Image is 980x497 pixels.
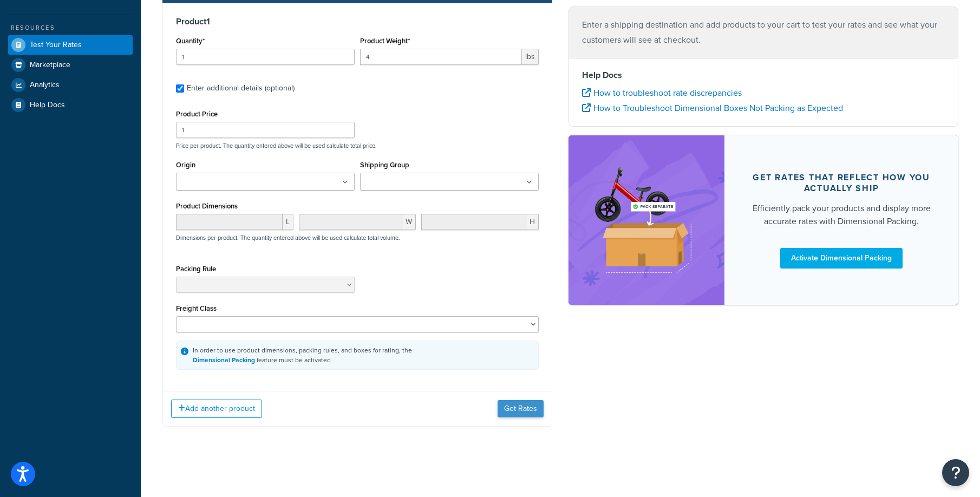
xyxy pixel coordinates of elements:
a: Marketplace [8,55,133,75]
span: H [526,214,539,230]
a: Test Your Rates [8,35,133,55]
p: Dimensions per product. The quantity entered above will be used calculate total volume. [173,234,400,241]
input: 0.00 [360,49,522,65]
img: feature-image-dim-d40ad3071a2b3c8e08177464837368e35600d3c5e73b18a22c1e4bb210dc32ac.png [585,152,708,289]
span: Marketplace [30,61,70,70]
div: In order to use product dimensions, packing rules, and boxes for rating, the feature must be acti... [193,345,412,365]
span: W [402,214,416,230]
button: Open Resource Center [942,459,969,486]
label: Quantity* [176,37,205,45]
p: Enter a shipping destination and add products to your cart to test your rates and see what your c... [582,17,945,48]
span: lbs [522,49,539,65]
label: Freight Class [176,304,217,312]
a: How to Troubleshoot Dimensional Boxes Not Packing as Expected [582,102,843,114]
label: Product Price [176,110,218,118]
span: L [283,214,293,230]
h4: Help Docs [582,69,945,82]
span: Analytics [30,81,60,90]
a: Dimensional Packing [193,355,255,365]
a: Activate Dimensional Packing [780,247,903,268]
label: Origin [176,161,195,169]
label: Product Weight* [360,37,410,45]
label: Product Dimensions [176,202,238,210]
span: Help Docs [30,101,65,110]
div: Resources [8,23,133,32]
a: How to troubleshoot rate discrepancies [582,87,742,99]
p: Price per product. The quantity entered above will be used calculate total price. [173,142,541,149]
div: Efficiently pack your products and display more accurate rates with Dimensional Packing. [750,201,932,227]
label: Shipping Group [360,161,409,169]
label: Packing Rule [176,265,216,273]
a: Help Docs [8,95,133,115]
input: 0.0 [176,49,355,65]
h3: Product 1 [176,16,539,27]
button: Get Rates [498,400,544,417]
a: Analytics [8,75,133,95]
div: Get rates that reflect how you actually ship [750,172,932,193]
div: Enter additional details (optional) [187,81,295,96]
button: Add another product [171,400,262,418]
input: Enter additional details (optional) [176,84,184,93]
span: Test Your Rates [30,41,82,50]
